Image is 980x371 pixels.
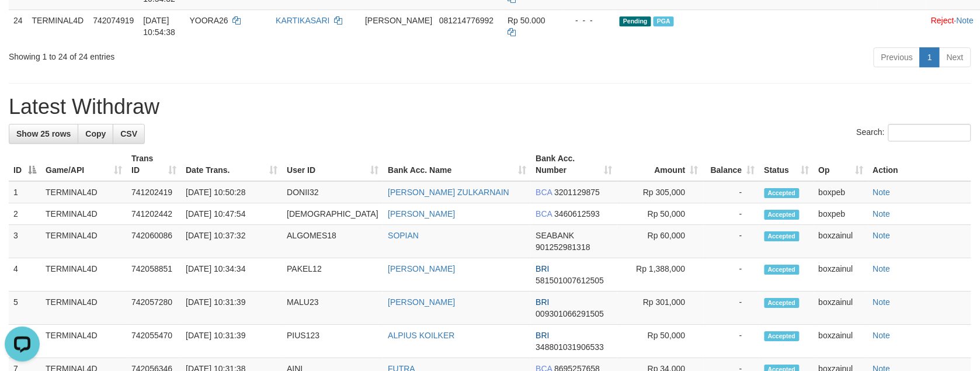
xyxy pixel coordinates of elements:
a: Note [873,297,891,307]
td: - [703,292,760,325]
a: 1 [920,47,940,67]
th: Bank Acc. Number: activate to sort column ascending [531,148,617,181]
th: Trans ID: activate to sort column ascending [127,148,181,181]
td: 742057280 [127,292,181,325]
span: BCA [536,188,552,197]
a: [PERSON_NAME] [388,264,455,273]
td: 4 [9,258,41,292]
td: Rp 60,000 [617,225,703,258]
a: Note [957,16,974,25]
td: boxzainul [814,292,868,325]
a: Note [873,209,891,219]
td: MALU23 [282,292,383,325]
button: Open LiveChat chat widget [5,5,40,40]
td: TERMINAL4D [41,292,127,325]
td: PIUS123 [282,325,383,358]
th: ID: activate to sort column descending [9,148,41,181]
td: TERMINAL4D [41,325,127,358]
td: [DATE] 10:34:34 [181,258,282,292]
td: 24 [9,9,27,43]
span: BCA [536,209,552,219]
td: - [703,225,760,258]
td: [DATE] 10:47:54 [181,203,282,225]
td: TERMINAL4D [41,225,127,258]
a: ALPIUS KOILKER [388,331,454,340]
input: Search: [888,124,971,141]
td: boxzainul [814,258,868,292]
span: Copy [85,129,106,138]
span: BRI [536,297,549,307]
td: TERMINAL4D [41,203,127,225]
td: boxzainul [814,225,868,258]
td: [DATE] 10:31:39 [181,325,282,358]
td: 741202442 [127,203,181,225]
td: [DATE] 10:50:28 [181,181,282,203]
div: Showing 1 to 24 of 24 entries [9,46,399,63]
a: Note [873,231,891,240]
span: BRI [536,264,549,273]
td: 1 [9,181,41,203]
span: Copy 901252981318 to clipboard [536,242,590,252]
span: Copy 581501007612505 to clipboard [536,276,604,285]
span: Accepted [764,210,800,220]
a: Reject [931,16,954,25]
td: 742055470 [127,325,181,358]
td: 742060086 [127,225,181,258]
td: - [703,203,760,225]
td: - [703,325,760,358]
span: Accepted [764,188,800,198]
a: SOPIAN [388,231,419,240]
a: Previous [874,47,920,67]
span: Pending [620,16,651,26]
td: Rp 305,000 [617,181,703,203]
a: Next [939,47,971,67]
td: PAKEL12 [282,258,383,292]
label: Search: [857,124,971,141]
a: Note [873,188,891,197]
a: CSV [113,124,145,144]
span: Copy 3201129875 to clipboard [554,188,600,197]
td: 742058851 [127,258,181,292]
td: 2 [9,203,41,225]
span: Accepted [764,265,800,275]
span: Accepted [764,231,800,241]
th: User ID: activate to sort column ascending [282,148,383,181]
span: Marked by boxpeb [654,16,674,26]
th: Op: activate to sort column ascending [814,148,868,181]
td: - [703,258,760,292]
td: boxzainul [814,325,868,358]
td: 741202419 [127,181,181,203]
span: [DATE] 10:54:38 [143,16,175,37]
th: Action [868,148,971,181]
a: [PERSON_NAME] ZULKARNAIN [388,188,509,197]
span: YOORA26 [190,16,228,25]
th: Status: activate to sort column ascending [760,148,814,181]
td: - [703,181,760,203]
td: Rp 50,000 [617,325,703,358]
td: Rp 1,388,000 [617,258,703,292]
td: boxpeb [814,181,868,203]
span: Rp 50.000 [508,16,545,25]
td: Rp 50,000 [617,203,703,225]
td: DONII32 [282,181,383,203]
td: [DEMOGRAPHIC_DATA] [282,203,383,225]
a: KARTIKASARI [276,16,329,25]
span: Copy 3460612593 to clipboard [554,209,600,219]
a: Note [873,331,891,340]
th: Balance: activate to sort column ascending [703,148,760,181]
a: Note [873,264,891,273]
td: 5 [9,292,41,325]
span: Show 25 rows [16,129,71,138]
td: boxpeb [814,203,868,225]
a: [PERSON_NAME] [388,209,455,219]
td: TERMINAL4D [41,258,127,292]
td: TERMINAL4D [41,181,127,203]
span: Accepted [764,298,800,308]
td: ALGOMES18 [282,225,383,258]
td: [DATE] 10:31:39 [181,292,282,325]
th: Game/API: activate to sort column ascending [41,148,127,181]
td: 3 [9,225,41,258]
span: Copy 081214776992 to clipboard [439,16,494,25]
span: Copy 348801031906533 to clipboard [536,342,604,352]
td: TERMINAL4D [27,9,89,43]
